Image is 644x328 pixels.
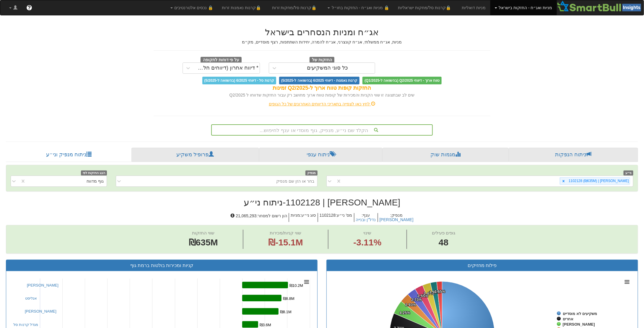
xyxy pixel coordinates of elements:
img: Smartbull [557,0,644,12]
h2: אג״ח ומניות הנסחרים בישראל [154,27,490,37]
span: ? [27,5,31,11]
span: -3.11% [353,236,381,249]
div: בחר או הזן שם מנפיק [276,178,314,184]
span: קרנות סל - דיווחי 6/2025 (בהשוואה ל-5/2025) [202,77,276,84]
span: ני״ע [624,171,633,176]
tspan: משקיעים לא מוסדיים [563,311,597,316]
tspan: ₪3.6M [260,323,271,327]
a: אנליסט [25,296,37,300]
span: קרנות נאמנות - דיווחי 6/2025 (בהשוואה ל-5/2025) [279,77,360,84]
span: גופים פעילים [432,230,455,235]
button: [PERSON_NAME] [380,218,414,222]
div: כל סוגי המשקיעים [307,65,348,71]
a: 🔒 מניות ואג״ח - החזקות בחו״ל [323,0,393,15]
a: פרופיל משקיע [131,148,259,162]
tspan: 2.93% [405,303,416,307]
tspan: אחרים [563,317,574,321]
tspan: ₪10.2M [290,283,303,288]
h2: [PERSON_NAME] | 1102128 - ניתוח ני״ע [6,197,638,207]
a: [PERSON_NAME] [27,283,58,287]
tspan: 2.47% [424,291,435,296]
a: מגמות שוק [383,148,508,162]
a: 🔒 נכסים אלטרנטיבים [166,0,218,15]
tspan: ₪8.1M [280,310,292,314]
a: ? [22,0,37,15]
div: הקלד שם ני״ע, מנפיק, גוף מוסדי או ענף לחיפוש... [212,125,432,135]
tspan: 4.25% [399,311,410,315]
tspan: 1.65% [435,289,445,294]
span: על פי דוחות לתקופה [201,57,242,63]
span: טווח ארוך - דיווחי Q2/2025 (בהשוואה ל-Q1/2025) [362,77,442,84]
a: ניתוח ענפי [259,148,383,162]
button: נדל"ן ובנייה [356,218,376,222]
tspan: 2.73% [411,298,422,302]
tspan: [PERSON_NAME] [563,322,595,327]
span: ₪635M [189,237,218,247]
a: 🔒קרנות נאמנות זרות [217,0,268,15]
h5: ענף : [354,213,378,222]
span: הצג החזקות לפי [81,171,107,176]
span: מנפיק [305,171,318,176]
div: שים לב שבתצוגה זו שווי הקניות והמכירות של קופות טווח ארוך מחושב רק עבור החזקות שדווחו ל Q2/2025 [154,92,490,98]
a: ניתוח מנפיק וני״ע [6,148,131,162]
h5: סוג ני״ע : מניות [289,213,318,222]
div: גוף מדווח [87,178,104,184]
tspan: ₪8.8M [283,296,295,301]
h5: מניות, אג״ח ממשלתי, אג״ח קונצרני, אג״ח להמרה, יחידות השתתפות, רצף מוסדיים, מק״מ [154,40,490,44]
a: מגדל קרנות סל [13,322,38,327]
a: 🔒קרנות סל/מחקות זרות [268,0,323,15]
div: החזקות קופות טווח ארוך ל-Q2/2025 זמינות [154,84,490,92]
a: ניתוח הנפקות [509,148,638,162]
span: שווי קניות/מכירות [270,230,301,235]
a: [PERSON_NAME] [25,309,56,313]
tspan: 2.55% [417,294,428,298]
h5: הון רשום למסחר : 21,065,293 [229,213,289,222]
a: מניות ואג״ח - החזקות בישראל [490,0,557,15]
span: החזקות של [310,57,334,63]
h5: מנפיק : [378,213,415,222]
h3: קניות ומכירות בולטות ברמת גוף [11,263,313,268]
span: שינוי [363,230,371,235]
div: * דיווח אחרון (דיווחים חלקיים) [195,65,259,71]
span: ₪-15.1M [268,237,303,247]
span: שווי החזקות [192,230,214,235]
div: לחץ כאן לצפייה בתאריכי הדיווחים האחרונים של כל הגופים [149,101,495,107]
h3: פילוח מחזיקים [331,263,633,268]
div: [PERSON_NAME] | 1102128 (₪635M) [567,178,630,184]
a: 🔒קרנות סל/מחקות ישראליות [393,0,457,15]
a: מניות דואליות [458,0,490,15]
span: 48 [432,236,455,249]
h5: מס' ני״ע : 1102128 [318,213,354,222]
tspan: 1.96% [430,290,440,294]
